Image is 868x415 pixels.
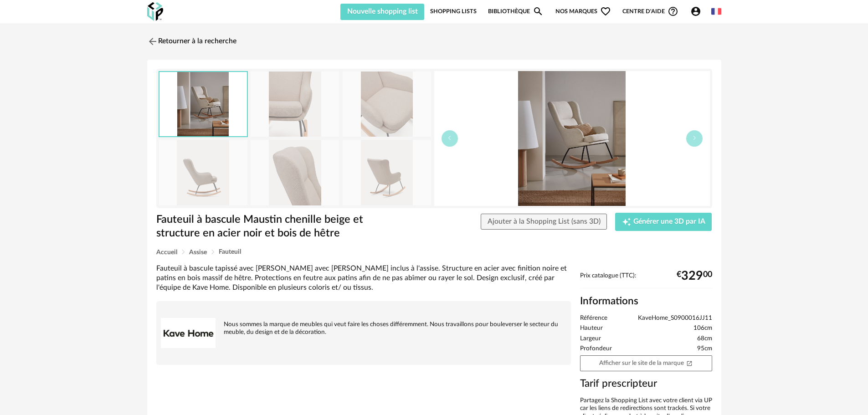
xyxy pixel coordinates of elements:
[690,6,705,17] span: Account Circle icon
[697,335,712,343] span: 68cm
[638,314,712,323] span: KaveHome_S0900016JJ11
[434,71,710,206] img: A000002195_0.jpg
[488,3,544,20] a: BibliothèqueMagnify icon
[580,377,712,390] h3: Tarif prescripteur
[580,345,612,353] span: Profondeur
[189,249,207,256] span: Assise
[156,213,383,241] h1: Fauteuil à bascule Maustin chenille beige et structure en acier noir et bois de hêtre
[580,324,603,333] span: Hauteur
[697,345,712,353] span: 95cm
[251,140,339,205] img: S0900016JJ11_1D04.jpg
[251,72,339,137] img: S0900016JJ11_1D01.jpg
[693,324,712,333] span: 106cm
[161,306,566,337] div: Nous sommes la marque de meubles qui veut faire les choses différemment. Nous travaillons pour bo...
[156,264,571,293] div: Fauteuil à bascule tapissé avec [PERSON_NAME] avec [PERSON_NAME] inclus à l'assise. Structure en ...
[481,214,607,230] button: Ajouter à la Shopping List (sans 3D)
[580,295,712,308] h2: Informations
[159,140,247,205] img: S0900016JJ11_1V02.jpg
[622,217,631,226] span: Creation icon
[343,140,431,205] img: S0900016JJ11_1V03.jpg
[147,36,158,47] img: svg+xml;base64,PHN2ZyB3aWR0aD0iMjQiIGhlaWdodD0iMjQiIHZpZXdCb3g9IjAgMCAyNCAyNCIgZmlsbD0ibm9uZSIgeG...
[580,335,601,343] span: Largeur
[677,272,712,280] div: € 00
[580,314,607,323] span: Référence
[600,6,611,17] span: Heart Outline icon
[555,3,611,20] span: Nos marques
[147,31,236,51] a: Retourner à la recherche
[347,8,418,15] span: Nouvelle shopping list
[147,2,163,21] img: OXP
[340,4,425,20] button: Nouvelle shopping list
[580,355,712,371] a: Afficher sur le site de la marqueOpen In New icon
[711,6,721,16] img: fr
[686,359,693,366] span: Open In New icon
[668,6,678,17] span: Help Circle Outline icon
[156,249,712,256] div: Breadcrumb
[343,72,431,137] img: S0900016JJ11_1D02.jpg
[161,306,216,360] img: brand logo
[690,6,701,17] span: Account Circle icon
[681,272,703,280] span: 329
[633,218,705,225] span: Générer une 3D par IA
[488,218,601,225] span: Ajouter à la Shopping List (sans 3D)
[219,249,241,255] span: Fauteuil
[159,72,247,136] img: A000002195_0.jpg
[580,272,712,289] div: Prix catalogue (TTC):
[430,3,477,20] a: Shopping Lists
[533,6,544,17] span: Magnify icon
[622,6,678,17] span: Centre d'aideHelp Circle Outline icon
[615,213,712,231] button: Creation icon Générer une 3D par IA
[156,249,177,256] span: Accueil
